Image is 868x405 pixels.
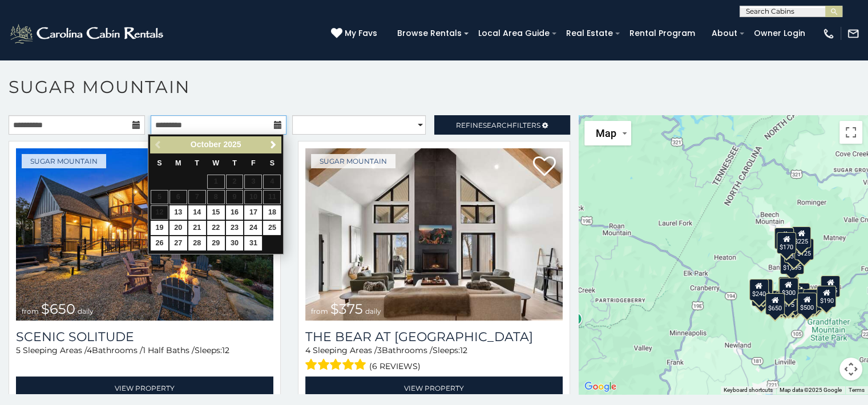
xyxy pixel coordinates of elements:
div: $175 [777,290,797,311]
span: My Favs [345,27,377,39]
span: Saturday [270,159,274,167]
a: The Bear At [GEOGRAPHIC_DATA] [305,329,563,345]
div: $225 [753,280,773,302]
span: from [22,307,39,315]
img: The Bear At Sugar Mountain [305,148,563,321]
a: Sugar Mountain [311,154,395,168]
a: 22 [207,221,225,235]
a: 19 [151,221,168,235]
div: $155 [776,290,795,312]
a: 14 [188,205,206,220]
div: $240 [774,228,794,249]
div: $650 [765,293,785,314]
div: $350 [782,291,802,313]
span: Wednesday [212,159,219,167]
h3: The Bear At Sugar Mountain [305,329,563,345]
div: $170 [776,232,796,253]
a: Open this area in Google Maps (opens a new window) [582,379,619,394]
a: 31 [244,236,262,250]
a: 25 [263,221,281,235]
div: $200 [790,283,809,305]
button: Keyboard shortcuts [724,386,773,394]
span: from [311,307,328,315]
a: 17 [244,205,262,220]
img: White-1-2.png [9,22,167,45]
img: Scenic Solitude [16,148,273,321]
span: 1 Half Baths / [143,345,195,355]
div: Sleeping Areas / Bathrooms / Sleeps: [305,345,563,374]
span: 2025 [223,140,241,149]
a: 27 [169,236,187,250]
div: Sleeping Areas / Bathrooms / Sleeps: [16,345,273,374]
a: 15 [207,205,225,220]
a: 28 [188,236,206,250]
span: 4 [305,345,310,355]
a: View Property [16,376,273,400]
a: Add to favorites [533,155,556,179]
div: $500 [797,293,816,314]
span: Map [596,127,616,139]
span: Thursday [232,159,237,167]
a: RefineSearchFilters [434,115,571,135]
span: 12 [460,345,467,355]
span: Monday [175,159,181,167]
span: 5 [16,345,21,355]
button: Map camera controls [839,358,862,380]
span: Refine Filters [456,121,540,129]
div: $1,095 [780,253,804,274]
div: $225 [792,226,811,248]
img: Google [582,379,619,394]
span: 3 [377,345,382,355]
div: $240 [749,278,768,300]
div: $345 [806,289,826,310]
a: 13 [169,205,187,220]
a: Next [266,138,280,152]
span: $375 [330,301,363,317]
span: Map data ©2025 Google [780,387,842,393]
span: $650 [41,301,75,317]
span: Next [269,140,278,149]
button: Toggle fullscreen view [839,121,862,144]
div: $300 [778,277,798,299]
div: $210 [753,278,772,300]
a: 23 [226,221,244,235]
span: Tuesday [195,159,199,167]
a: Owner Login [748,25,811,42]
a: 21 [188,221,206,235]
a: Browse Rentals [391,25,467,42]
a: Local Area Guide [473,25,555,42]
img: mail-regular-white.png [847,27,859,40]
a: Sugar Mountain [22,154,106,168]
span: October [191,140,221,149]
div: $190 [817,285,836,307]
a: View Property [305,376,563,400]
a: 29 [207,236,225,250]
span: daily [365,307,381,315]
a: Scenic Solitude from $650 daily [16,148,273,321]
a: 30 [226,236,244,250]
a: 26 [151,236,168,250]
a: About [706,25,743,42]
span: 12 [222,345,229,355]
div: $355 [752,284,771,306]
a: Terms (opens in new tab) [849,387,865,393]
span: 4 [87,345,92,355]
button: Change map style [584,121,631,145]
div: $125 [794,238,813,260]
a: 18 [263,205,281,220]
span: daily [78,307,94,315]
a: Rental Program [624,25,701,42]
span: Search [483,121,512,129]
a: 20 [169,221,187,235]
div: $190 [778,277,797,298]
span: Sunday [157,159,162,167]
span: (6 reviews) [369,359,421,374]
div: $265 [779,277,798,298]
div: $195 [802,289,822,311]
div: $155 [820,276,839,297]
div: $350 [784,241,803,262]
a: 24 [244,221,262,235]
a: Scenic Solitude [16,329,273,345]
a: My Favs [331,27,380,40]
